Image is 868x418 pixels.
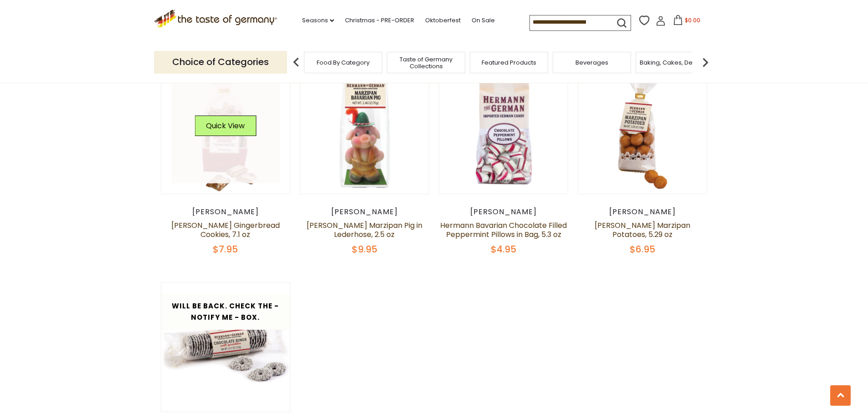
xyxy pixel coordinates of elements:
img: Hermann [578,65,707,194]
a: Beverages [575,59,608,66]
a: [PERSON_NAME] Gingerbread Cookies, 7.1 oz [171,220,280,240]
a: Seasons [302,15,334,25]
a: [PERSON_NAME] Marzipan Pig in Lederhose, 2.5 oz [307,220,422,240]
span: $7.95 [213,243,238,256]
button: Quick View [195,116,256,136]
img: Hermann [161,65,290,194]
span: $6.95 [630,243,655,256]
a: Baking, Cakes, Desserts [640,59,710,66]
p: Choice of Categories [154,51,287,73]
div: [PERSON_NAME] [439,207,569,217]
span: $9.95 [352,243,377,256]
a: On Sale [472,15,495,25]
a: Featured Products [482,59,536,66]
a: Hermann Bavarian Chocolate Filled Peppermint Pillows in Bag, 5.3 oz [440,220,567,240]
a: Oktoberfest [425,15,461,25]
img: previous arrow [287,53,305,71]
img: next arrow [696,53,714,71]
button: $0.00 [668,15,706,29]
a: [PERSON_NAME] Marzipan Potatoes, 5.29 oz [595,220,690,240]
img: Hermann [300,65,429,194]
span: $4.95 [491,243,516,256]
div: [PERSON_NAME] [300,207,430,217]
div: [PERSON_NAME] [161,207,291,217]
a: Christmas - PRE-ORDER [345,15,414,25]
a: Food By Category [317,59,370,66]
span: $0.00 [685,16,700,24]
a: Taste of Germany Collections [390,56,462,70]
img: Hermann [439,65,568,194]
div: [PERSON_NAME] [578,207,708,217]
img: Hermann [161,283,290,412]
